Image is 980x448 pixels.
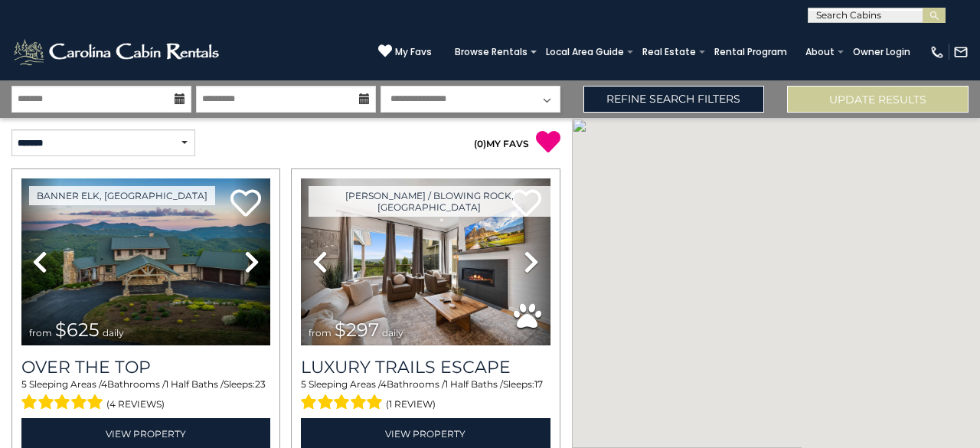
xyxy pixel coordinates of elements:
a: Local Area Guide [538,41,632,63]
img: White-1-2.png [11,37,224,67]
a: About [798,41,842,63]
img: mail-regular-white.png [953,44,969,60]
a: Owner Login [845,41,918,63]
span: 4 [101,378,107,390]
span: 5 [21,378,27,390]
span: from [309,327,332,338]
div: Sleeping Areas / Bathrooms / Sleeps: [301,378,550,414]
img: thumbnail_167153549.jpeg [21,178,270,345]
span: 1 Half Baths / [445,378,503,390]
a: (0)MY FAVS [474,138,529,149]
div: Sleeping Areas / Bathrooms / Sleeps: [21,378,270,414]
span: 23 [255,378,266,390]
span: $297 [335,319,379,341]
span: (4 reviews) [106,394,165,414]
a: Banner Elk, [GEOGRAPHIC_DATA] [29,186,215,205]
img: phone-regular-white.png [929,44,945,60]
a: Over The Top [21,357,270,378]
span: ( ) [474,138,486,149]
span: daily [382,327,403,338]
span: (1 review) [386,394,436,414]
a: Refine Search Filters [583,86,765,113]
a: Rental Program [707,41,795,63]
span: My Favs [395,45,432,59]
a: Luxury Trails Escape [301,357,550,378]
a: Real Estate [635,41,704,63]
span: daily [103,327,124,338]
span: 5 [301,378,306,390]
span: $625 [55,319,100,341]
span: 0 [477,138,483,149]
a: My Favs [378,44,432,60]
a: Add to favorites [230,188,261,221]
span: 4 [381,378,387,390]
img: thumbnail_168695581.jpeg [301,178,550,345]
span: 1 Half Baths / [165,378,224,390]
a: [PERSON_NAME] / Blowing Rock, [GEOGRAPHIC_DATA] [309,186,550,217]
span: 17 [534,378,543,390]
a: Browse Rentals [447,41,535,63]
button: Update Results [787,86,969,113]
span: from [29,327,52,338]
